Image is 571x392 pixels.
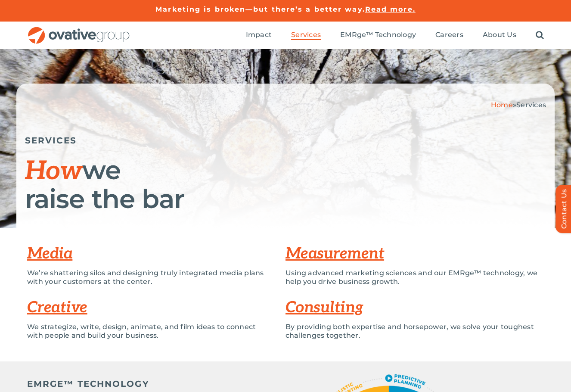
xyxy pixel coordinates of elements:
[27,269,273,286] p: We’re shattering silos and designing truly integrated media plans with your customers at the center.
[246,31,272,39] span: Impact
[483,31,516,40] a: About Us
[246,31,272,40] a: Impact
[25,156,82,187] span: How
[491,101,546,109] span: »
[25,156,546,213] h1: we raise the bar
[27,244,72,263] a: Media
[155,5,365,13] a: Marketing is broken—but there’s a better way.
[285,323,544,340] p: By providing both expertise and horsepower, we solve your toughest challenges together.
[365,5,416,13] a: Read more.
[483,31,516,39] span: About Us
[246,22,544,49] nav: Menu
[340,31,416,39] span: EMRge™ Technology
[285,298,363,317] a: Consulting
[340,31,416,40] a: EMRge™ Technology
[285,269,544,286] p: Using advanced marketing sciences and our EMRge™ technology, we help you drive business growth.
[291,31,321,40] a: Services
[435,31,463,39] span: Careers
[27,298,87,317] a: Creative
[27,323,273,340] p: We strategize, write, design, animate, and film ideas to connect with people and build your busin...
[27,379,234,389] h5: EMRGE™ TECHNOLOGY
[536,31,544,40] a: Search
[291,31,321,39] span: Services
[491,101,513,109] a: Home
[285,244,384,263] a: Measurement
[516,101,546,109] span: Services
[25,135,546,146] h5: SERVICES
[435,31,463,40] a: Careers
[27,26,130,34] a: OG_Full_horizontal_RGB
